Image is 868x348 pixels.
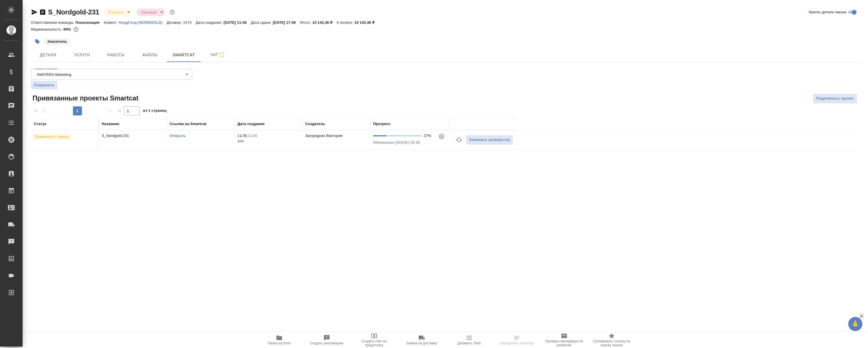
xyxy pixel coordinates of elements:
div: 27% [424,133,434,139]
p: Локализация [75,20,104,25]
span: Работы [102,51,129,59]
span: из 1 страниц [143,107,167,115]
span: носитель [44,39,71,44]
div: В работе [104,8,132,16]
button: Скопировать ссылку [39,9,46,16]
p: Клиент: [104,20,118,25]
div: AWATERA Marketing [31,69,192,80]
div: Создатель [305,121,325,127]
p: Загородних Виктория [305,134,343,138]
span: Сохранить [34,82,55,88]
span: Услуги [68,51,96,59]
span: Подключить проект [816,95,854,102]
p: 3479 [183,20,196,25]
p: Итого: [300,20,312,25]
div: Прогресс [373,121,390,127]
button: Скопировать ссылку для ЯМессенджера [31,9,38,16]
span: Детали [34,51,62,59]
span: Обновлено [DATE] 15:25 [373,140,420,145]
p: Дата сдачи: [251,20,273,25]
p: НордГолд (NORDGOLD) [119,20,167,25]
button: Подключить проект [813,94,857,104]
p: 2025 [237,139,300,144]
p: Договор: [166,20,183,25]
p: Маржинальность: [31,27,63,31]
p: [DATE] 17:00 [273,20,300,25]
p: 11:50 [248,134,257,138]
a: 3479 [183,20,196,25]
p: 11.09, [237,134,248,138]
p: Ответственная команда: [31,20,75,25]
button: Обновить прогресс [452,133,466,147]
button: 937.00 RUB; [72,26,80,33]
p: #носитель [47,39,67,44]
a: Открыть [170,134,186,138]
p: 10 143,36 ₽ [312,20,337,25]
div: Ссылка на Smartcat [170,121,206,127]
button: Добавить тэг [31,35,44,48]
div: Дата создания [237,121,265,127]
p: S_Nordgold-231 [102,133,164,139]
p: 89% [63,27,72,31]
span: Кратко детали заказа [809,9,846,15]
svg: Подписаться [218,51,225,58]
span: Заменить разверстку [469,137,510,143]
p: [DATE] 11:48 [224,20,251,25]
span: Привязанные проекты Smartcat [31,94,138,103]
p: Дата создания: [196,20,224,25]
span: Smartcat [170,51,197,59]
span: 🙏 [850,318,860,330]
button: Заменить разверстку [466,135,513,145]
a: S_Nordgold-231 [48,8,99,16]
button: 🙏 [848,317,862,331]
p: К оплате: [337,20,354,25]
button: Сохранить [31,81,57,89]
span: Чат [204,51,231,58]
div: Статус [34,121,47,127]
p: 10 143,36 ₽ [354,20,379,25]
div: В работе [137,8,165,16]
div: Название [102,121,119,127]
button: Срочный [139,10,158,15]
a: НордГолд (NORDGOLD) [119,20,167,25]
span: Файлы [136,51,163,59]
button: AWATERA Marketing [35,72,73,77]
button: В работе [107,10,125,15]
button: Доп статусы указывают на важность/срочность заказа [168,8,176,16]
p: Привязан к заказу [35,134,69,139]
